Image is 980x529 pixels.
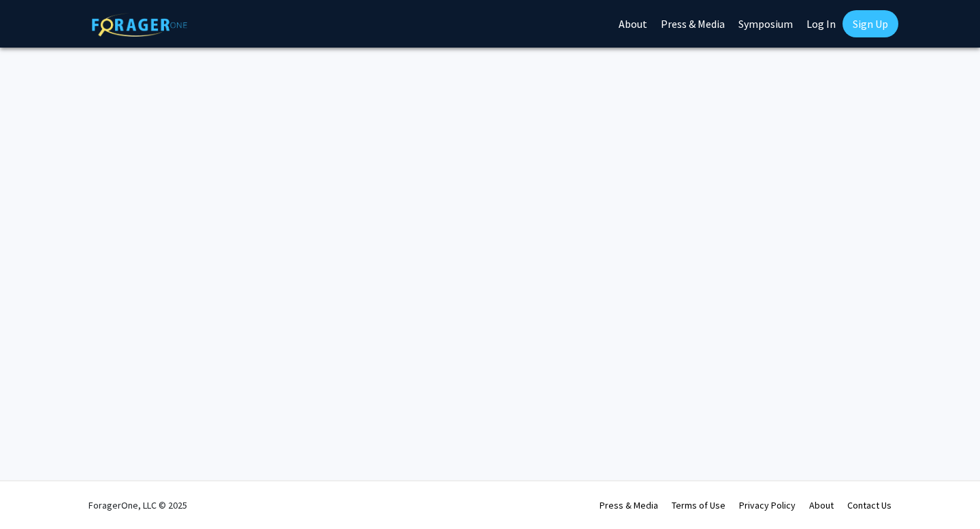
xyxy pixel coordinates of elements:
img: ForagerOne Logo [92,13,187,37]
a: Privacy Policy [739,499,796,511]
a: Contact Us [847,499,892,511]
a: Sign Up [843,10,898,37]
div: ForagerOne, LLC © 2025 [88,481,187,529]
a: Press & Media [600,499,658,511]
a: About [809,499,834,511]
a: Terms of Use [672,499,725,511]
